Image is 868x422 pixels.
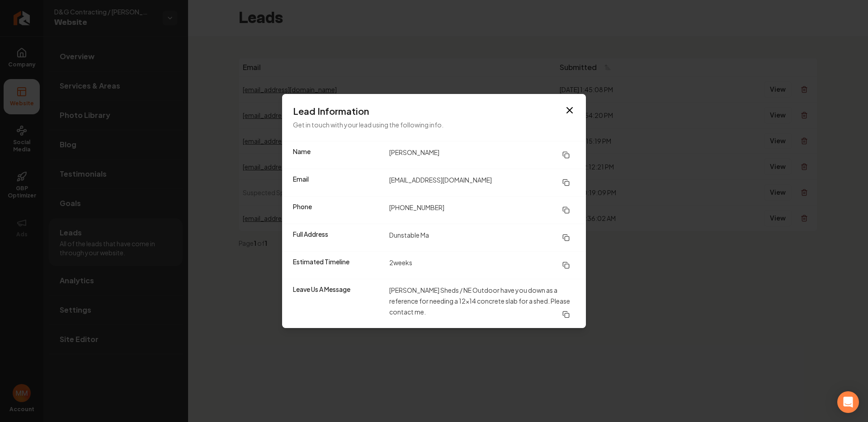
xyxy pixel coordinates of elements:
dt: Estimated Timeline [293,257,382,273]
dt: Email [293,174,382,191]
dt: Phone [293,202,382,218]
dd: [PERSON_NAME] Sheds / NE Outdoor have you down as a reference for needing a 12x14 concrete slab f... [389,285,575,323]
dd: 2weeks [389,257,575,273]
dd: Dunstable Ma [389,230,575,246]
h3: Lead Information [293,105,575,117]
p: Get in touch with your lead using the following info. [293,119,575,130]
dd: [EMAIL_ADDRESS][DOMAIN_NAME] [389,174,575,191]
dt: Full Address [293,230,382,246]
dt: Name [293,147,382,163]
dd: [PERSON_NAME] [389,147,575,163]
dt: Leave Us A Message [293,285,382,323]
dd: [PHONE_NUMBER] [389,202,575,218]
